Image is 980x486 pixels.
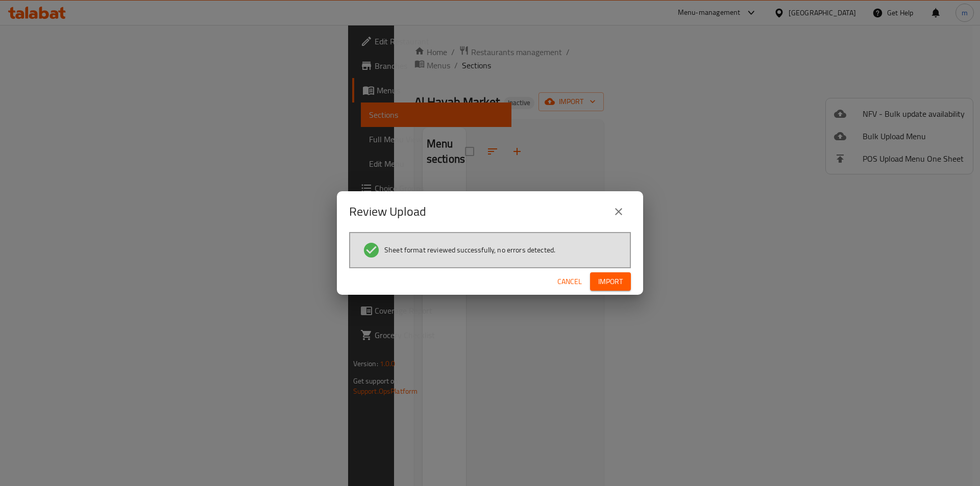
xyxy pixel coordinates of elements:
[557,275,582,288] span: Cancel
[553,272,586,291] button: Cancel
[598,275,623,288] span: Import
[349,203,426,220] h2: Review Upload
[590,272,631,291] button: Import
[606,199,631,224] button: close
[384,245,555,255] span: Sheet format reviewed successfully, no errors detected.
